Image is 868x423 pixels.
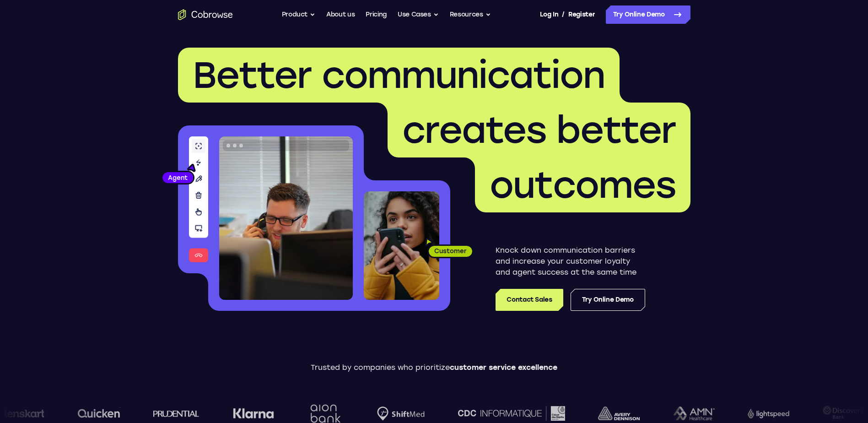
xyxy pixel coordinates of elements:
[745,408,787,418] img: Lightspeed
[568,5,595,24] a: Register
[456,406,563,420] img: CDC Informatique
[326,5,355,24] a: About us
[151,410,197,417] img: prudential
[540,5,558,24] a: Log In
[606,5,690,24] a: Try Online Demo
[193,53,605,97] span: Better communication
[490,163,676,207] span: outcomes
[230,408,271,419] img: Klarna
[562,9,565,20] span: /
[496,245,645,278] p: Knock down communication barriers and increase your customer loyalty and agent success at the sam...
[282,5,316,24] button: Product
[375,407,422,421] img: Shiftmed
[364,191,439,300] img: A customer holding their phone
[178,9,233,20] a: Go to the home page
[219,136,353,300] img: A customer support agent talking on the phone
[450,363,557,372] span: customer service excellence
[450,5,491,24] button: Resources
[596,407,637,420] img: avery-dennison
[402,108,676,152] span: creates better
[398,5,439,24] button: Use Cases
[571,289,645,311] a: Try Online Demo
[366,5,387,24] a: Pricing
[496,289,563,311] a: Contact Sales
[670,407,712,421] img: AMN Healthcare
